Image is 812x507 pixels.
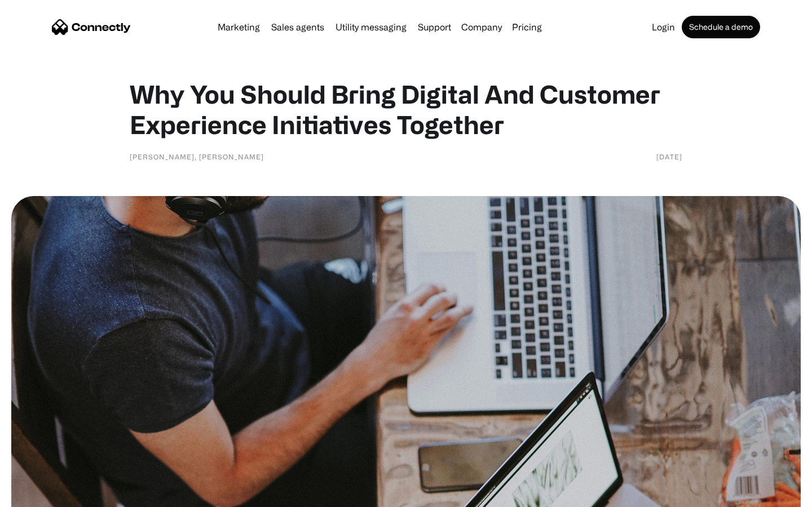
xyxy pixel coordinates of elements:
[507,23,546,32] a: Pricing
[23,487,68,503] ul: Language list
[331,23,411,32] a: Utility messaging
[461,19,502,35] div: Company
[647,23,679,32] a: Login
[656,151,682,162] div: [DATE]
[130,79,682,140] h1: Why You Should Bring Digital And Customer Experience Initiatives Together
[267,23,329,32] a: Sales agents
[130,151,264,162] div: [PERSON_NAME], [PERSON_NAME]
[213,23,264,32] a: Marketing
[413,23,456,32] a: Support
[11,487,68,503] aside: Language selected: English
[682,16,760,38] a: Schedule a demo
